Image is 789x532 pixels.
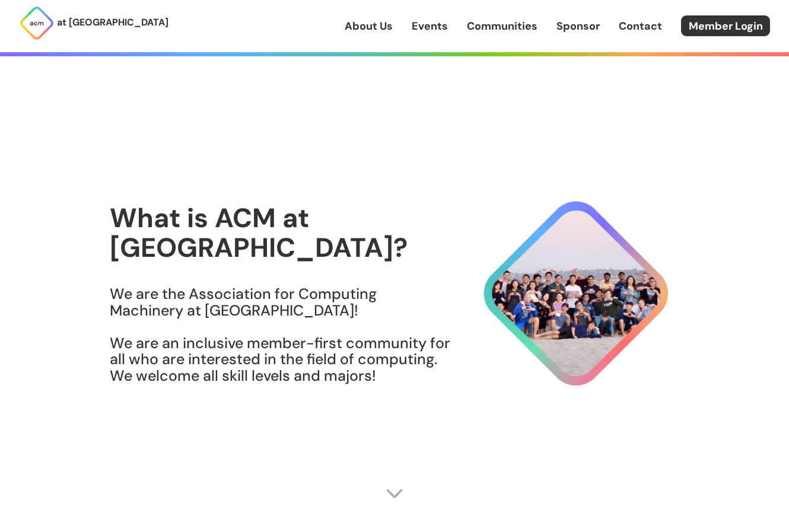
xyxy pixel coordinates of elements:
a: Events [412,18,448,34]
h1: What is ACM at [GEOGRAPHIC_DATA]? [110,203,451,262]
h3: We are the Association for Computing Machinery at [GEOGRAPHIC_DATA]! We are an inclusive member-f... [110,286,451,384]
a: Communities [467,18,537,34]
a: About Us [345,18,393,34]
img: Scroll Arrow [386,485,403,502]
a: Contact [619,18,662,34]
img: About Hero Image [451,190,679,397]
img: ACM Logo [19,5,55,41]
p: at [GEOGRAPHIC_DATA] [57,15,168,30]
a: Sponsor [556,18,600,34]
a: at [GEOGRAPHIC_DATA] [19,5,168,41]
a: Member Login [681,15,770,36]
